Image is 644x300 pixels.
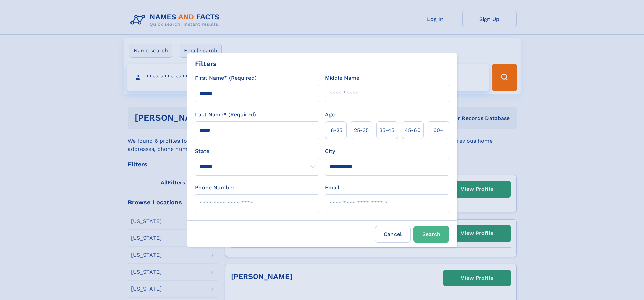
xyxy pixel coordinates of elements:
label: State [195,147,319,155]
label: Age [325,111,335,119]
label: Phone Number [195,184,235,192]
label: City [325,147,335,155]
span: 45‑60 [405,126,421,134]
span: 60+ [433,126,444,134]
button: Search [413,226,449,243]
div: Filters [195,59,217,69]
label: Last Name* (Required) [195,111,256,119]
label: Email [325,184,339,192]
span: 18‑25 [329,126,342,134]
span: 35‑45 [379,126,395,134]
label: First Name* (Required) [195,74,257,82]
span: 25‑35 [354,126,369,134]
label: Cancel [375,226,411,243]
label: Middle Name [325,74,359,82]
